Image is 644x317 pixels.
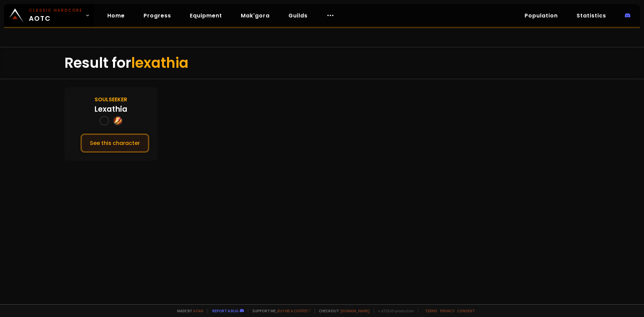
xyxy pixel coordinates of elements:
span: AOTC [29,7,83,23]
a: Privacy [440,308,454,313]
a: Progress [138,9,176,22]
a: Guilds [283,9,313,22]
span: Made by [173,308,203,313]
a: Statistics [571,9,611,22]
a: Population [519,9,563,22]
a: [DOMAIN_NAME] [340,308,370,313]
div: Soulseeker [95,95,127,104]
small: Classic Hardcore [29,7,83,13]
span: Checkout [315,308,370,313]
a: Home [102,9,130,22]
a: a fan [193,308,203,313]
div: Result for [64,47,580,79]
a: Consent [457,308,475,313]
a: Mak'gora [235,9,275,22]
div: Lexathia [94,104,127,115]
a: Report a bug [212,308,238,313]
span: v. d752d5 - production [374,308,414,313]
a: Classic HardcoreAOTC [4,4,94,27]
span: lexathia [131,53,189,73]
a: Equipment [184,9,227,22]
a: Terms [425,308,437,313]
span: Support me, [248,308,311,313]
a: Buy me a coffee [277,308,311,313]
button: See this character [80,134,149,153]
